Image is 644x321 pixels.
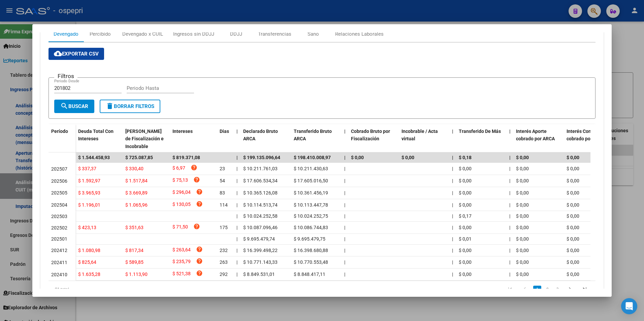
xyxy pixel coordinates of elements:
datatable-header-cell: Declarado Bruto ARCA [240,124,291,154]
span: | [509,155,511,160]
span: $ 10.770.553,48 [294,259,328,265]
span: $ 6,97 [172,164,185,173]
i: help [196,201,203,207]
span: | [509,259,510,265]
span: $ 8.848.417,11 [294,272,325,277]
span: | [236,202,237,208]
span: | [452,259,453,265]
datatable-header-cell: Período [49,124,75,152]
span: | [509,166,510,171]
span: $ 10.024.252,58 [243,213,278,219]
span: $ 0,00 [567,155,579,160]
span: | [509,236,510,242]
span: $ 1.544.458,93 [78,155,110,160]
span: 202506 [51,178,67,184]
span: $ 16.398.680,88 [294,248,328,253]
span: $ 10.113.447,78 [294,202,328,208]
div: Ingresos sin DDJJ [173,30,214,38]
h3: Filtros [54,72,77,80]
span: | [236,259,237,265]
span: 202502 [51,225,67,230]
span: | [344,166,345,171]
span: $ 17.606.534,34 [243,178,278,183]
span: Interés Aporte cobrado por ARCA [516,129,555,142]
span: $ 0,00 [516,166,529,171]
span: | [452,213,453,219]
span: $ 235,79 [172,258,191,267]
i: help [196,188,203,195]
span: $ 10.024.252,75 [294,213,328,219]
span: | [344,178,345,183]
span: $ 10.771.143,33 [243,259,278,265]
span: $ 0,00 [567,248,579,253]
div: 21 total [49,281,157,298]
datatable-header-cell: | [507,124,513,154]
mat-icon: search [60,102,68,110]
span: $ 10.361.456,19 [294,190,328,195]
span: $ 0,00 [516,225,529,230]
span: | [452,225,453,230]
span: 202505 [51,190,67,195]
span: $ 0,00 [459,190,472,195]
mat-icon: cloud_download [54,49,62,58]
span: Cobrado Bruto por Fiscalización [351,129,390,142]
span: $ 0,00 [567,190,579,195]
span: [PERSON_NAME] de Fiscalización e Incobrable [125,129,164,149]
datatable-header-cell: Interés Contribución cobrado por ARCA [564,124,614,154]
li: page 3 [552,284,562,295]
button: Borrar Filtros [100,100,160,113]
i: help [193,223,200,230]
span: | [236,190,237,195]
span: $ 0,00 [459,225,472,230]
span: $ 199.135.096,64 [243,155,280,160]
span: | [344,129,346,134]
span: $ 0,00 [351,155,364,160]
datatable-header-cell: Incobrable / Acta virtual [399,124,449,154]
span: | [344,259,345,265]
span: $ 1.065,96 [125,202,148,208]
span: 232 [220,248,228,253]
span: Interés Contribución cobrado por ARCA [567,129,610,142]
div: Percibido [90,30,111,38]
datatable-header-cell: Interés Aporte cobrado por ARCA [513,124,564,154]
div: Sano [308,30,319,38]
span: | [509,248,510,253]
span: | [236,155,238,160]
span: 23 [220,166,225,171]
div: Devengado [54,30,78,38]
span: $ 0,00 [516,155,529,160]
span: $ 0,00 [516,213,529,219]
i: help [196,258,203,264]
span: $ 1.592,97 [78,178,100,183]
span: | [509,190,510,195]
span: $ 1.517,84 [125,178,148,183]
span: | [452,248,453,253]
span: $ 0,00 [459,259,472,265]
span: Transferido Bruto ARCA [294,129,332,142]
span: | [344,202,345,208]
i: help [196,246,203,253]
span: $ 423,13 [78,225,96,230]
span: 114 [220,202,228,208]
span: $ 296,04 [172,188,191,198]
span: $ 0,00 [516,236,529,242]
span: | [344,155,346,160]
span: $ 725.087,85 [125,155,153,160]
span: $ 0,00 [567,166,579,171]
datatable-header-cell: Transferido Bruto ARCA [291,124,342,154]
span: $ 0,00 [567,213,579,219]
span: $ 0,01 [459,236,472,242]
span: Borrar Filtros [106,103,154,109]
span: 202507 [51,166,67,172]
span: | [509,225,510,230]
span: $ 0,00 [401,155,414,160]
datatable-header-cell: | [449,124,456,154]
span: | [344,213,345,219]
span: $ 198.410.008,97 [294,155,331,160]
span: 202412 [51,248,67,253]
a: go to previous page [518,286,531,293]
span: Deuda Total Con Intereses [78,129,114,142]
span: $ 0,00 [459,166,472,171]
span: | [509,178,510,183]
span: Período [51,129,68,134]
